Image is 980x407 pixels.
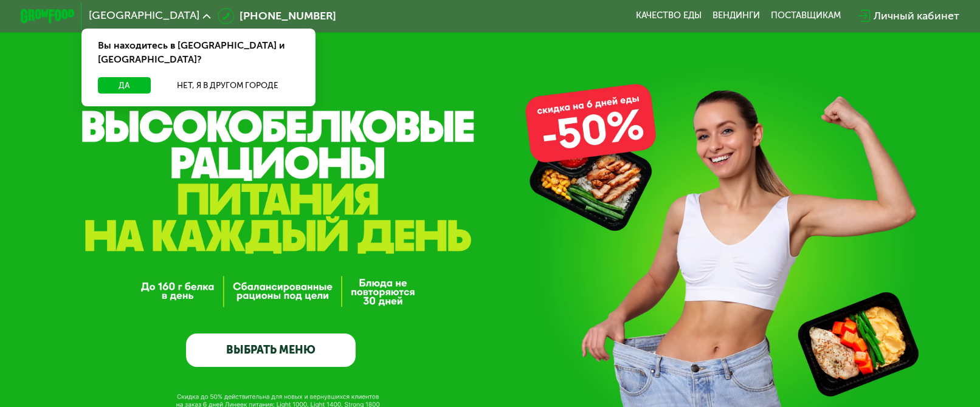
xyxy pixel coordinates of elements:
[89,10,199,21] span: [GEOGRAPHIC_DATA]
[874,8,959,24] div: Личный кабинет
[186,333,356,368] a: ВЫБРАТЬ МЕНЮ
[771,10,841,21] div: поставщикам
[713,10,760,21] a: Вендинги
[218,8,336,24] a: [PHONE_NUMBER]
[81,29,316,78] div: Вы находитесь в [GEOGRAPHIC_DATA] и [GEOGRAPHIC_DATA]?
[156,77,299,94] button: Нет, я в другом городе
[98,77,150,94] button: Да
[636,10,702,21] a: Качество еды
